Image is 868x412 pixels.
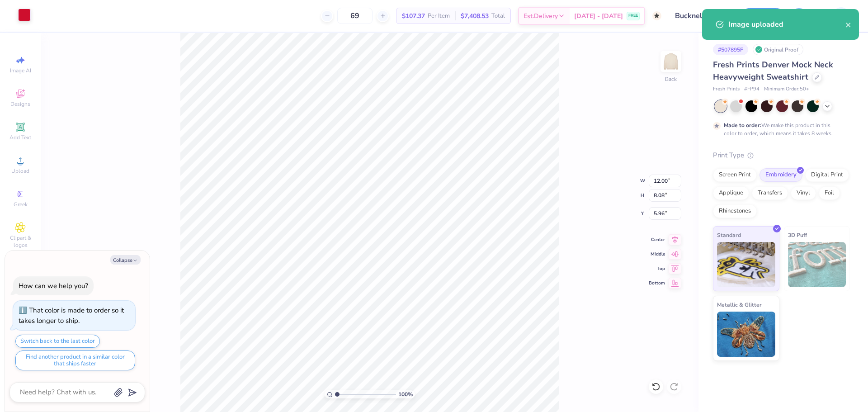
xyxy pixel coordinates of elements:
[10,100,30,108] span: Designs
[668,7,735,25] input: Untitled Design
[665,75,677,83] div: Back
[110,255,141,265] button: Collapse
[428,11,450,21] span: Per Item
[752,186,788,200] div: Transfers
[19,306,124,325] div: That color is made to order so it takes longer to ship.
[724,121,835,137] div: We make this product in this color to order, which means it takes 8 weeks.
[461,11,489,21] span: $7,408.53
[788,242,846,287] img: 3D Puff
[717,242,775,287] img: Standard
[649,280,665,286] span: Bottom
[764,85,809,93] span: Minimum Order: 50 +
[398,390,413,398] span: 100 %
[819,186,840,200] div: Foil
[10,67,31,74] span: Image AI
[402,11,425,21] span: $107.37
[845,19,852,30] button: close
[9,134,31,141] span: Add Text
[11,167,29,175] span: Upload
[728,19,845,30] div: Image uploaded
[717,312,775,357] img: Metallic & Glitter
[5,234,36,249] span: Clipart & logos
[337,8,373,24] input: – –
[713,44,748,55] div: # 507895F
[717,300,762,309] span: Metallic & Glitter
[753,44,803,55] div: Original Proof
[717,230,741,240] span: Standard
[628,13,638,19] span: FREE
[649,237,665,243] span: Center
[791,186,816,200] div: Vinyl
[788,230,807,240] span: 3D Puff
[491,11,505,21] span: Total
[649,265,665,272] span: Top
[524,11,558,21] span: Est. Delivery
[713,59,833,82] span: Fresh Prints Denver Mock Neck Heavyweight Sweatshirt
[649,251,665,257] span: Middle
[744,85,759,93] span: # FP94
[805,168,849,182] div: Digital Print
[662,52,680,71] img: Back
[759,168,802,182] div: Embroidery
[15,335,100,348] button: Switch back to the last color
[713,204,757,218] div: Rhinestones
[724,122,761,129] strong: Made to order:
[713,186,749,200] div: Applique
[713,168,757,182] div: Screen Print
[713,85,740,93] span: Fresh Prints
[713,150,850,161] div: Print Type
[15,350,135,370] button: Find another product in a similar color that ships faster
[19,281,88,290] div: How can we help you?
[574,11,623,21] span: [DATE] - [DATE]
[14,201,28,208] span: Greek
